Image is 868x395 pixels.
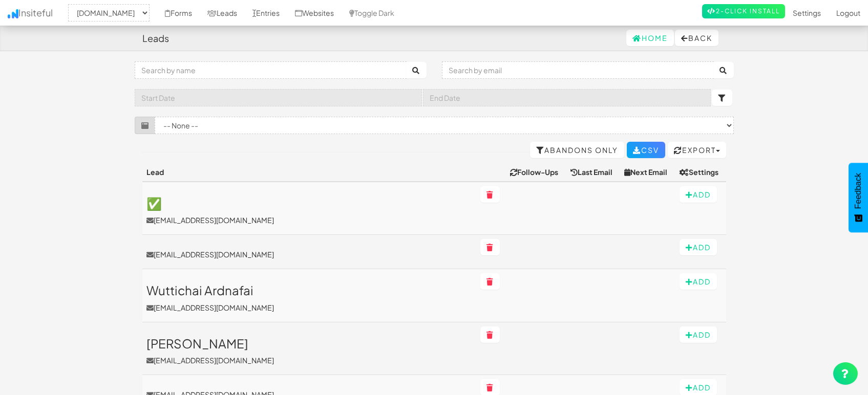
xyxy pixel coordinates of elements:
[675,30,718,46] button: Back
[627,142,665,158] a: CSV
[530,142,624,158] a: Abandons Only
[702,4,785,18] a: 2-Click Install
[146,302,472,313] p: [EMAIL_ADDRESS][DOMAIN_NAME]
[566,163,620,182] th: Last Email
[8,9,18,18] img: icon.png
[135,61,407,79] input: Search by name
[146,249,472,259] a: [EMAIL_ADDRESS][DOMAIN_NAME]
[146,215,472,225] p: [EMAIL_ADDRESS][DOMAIN_NAME]
[680,186,717,203] button: Add
[146,355,472,365] p: [EMAIL_ADDRESS][DOMAIN_NAME]
[626,30,674,46] a: Home
[506,163,566,182] th: Follow-Ups
[680,239,717,255] button: Add
[854,173,863,209] span: Feedback
[668,142,726,158] button: Export
[849,163,868,232] button: Feedback - Show survey
[146,337,472,350] h3: [PERSON_NAME]
[142,33,169,43] h4: Leads
[146,283,472,297] h3: Wuttichai Ardnafai
[442,61,714,79] input: Search by email
[146,283,472,312] a: Wuttichai Ardnafai[EMAIL_ADDRESS][DOMAIN_NAME]
[146,196,472,210] h3: ✅
[680,273,717,290] button: Add
[135,89,422,106] input: Start Date
[423,89,711,106] input: End Date
[675,163,726,182] th: Settings
[146,196,472,225] a: ✅[EMAIL_ADDRESS][DOMAIN_NAME]
[680,326,717,343] button: Add
[146,337,472,365] a: [PERSON_NAME][EMAIL_ADDRESS][DOMAIN_NAME]
[142,163,476,182] th: Lead
[620,163,675,182] th: Next Email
